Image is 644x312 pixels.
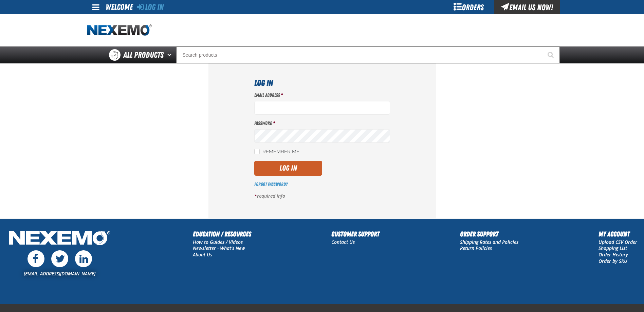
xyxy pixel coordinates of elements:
[254,193,390,199] p: required info
[193,229,251,239] h2: Education / Resources
[254,161,322,176] button: Log In
[254,92,390,98] label: Email Address
[599,239,637,245] a: Upload CSV Order
[599,245,627,251] a: Shopping List
[460,239,518,245] a: Shipping Rates and Policies
[165,46,176,63] button: Open All Products pages
[254,181,288,187] a: Forgot Password?
[193,251,212,258] a: About Us
[254,120,390,126] label: Password
[123,49,164,61] span: All Products
[193,239,243,245] a: How to Guides / Videos
[331,239,355,245] a: Contact Us
[137,2,164,12] a: Log In
[87,24,152,36] a: Home
[254,77,390,89] h1: Log In
[460,245,492,251] a: Return Policies
[254,149,260,154] input: Remember Me
[599,258,627,264] a: Order by SKU
[543,46,560,63] button: Start Searching
[24,270,95,277] a: [EMAIL_ADDRESS][DOMAIN_NAME]
[7,229,112,249] img: Nexemo Logo
[599,251,628,258] a: Order History
[254,149,299,155] label: Remember Me
[460,229,518,239] h2: Order Support
[599,229,637,239] h2: My Account
[193,245,245,251] a: Newsletter - What's New
[331,229,380,239] h2: Customer Support
[176,46,560,63] input: Search
[87,24,152,36] img: Nexemo logo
